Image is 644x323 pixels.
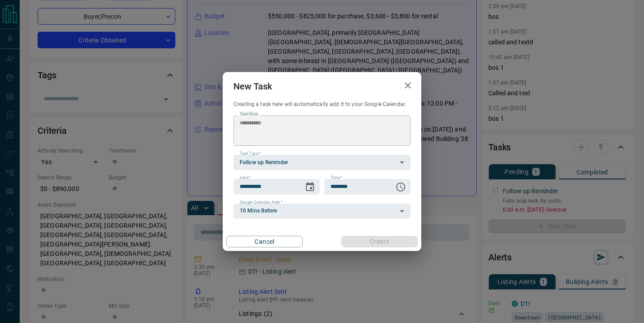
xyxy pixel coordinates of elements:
[240,200,283,205] label: Google Calendar Alert
[240,151,261,157] label: Task Type
[233,204,411,219] div: 10 Mins Before
[233,155,411,170] div: Follow up Reminder
[240,111,258,117] label: Task Note
[233,101,411,108] p: Creating a task here will automatically add it to your Google Calendar.
[240,175,251,181] label: Date
[330,175,342,181] label: Time
[392,178,410,196] button: Choose time, selected time is 6:00 AM
[301,178,319,196] button: Choose date, selected date is Oct 15, 2025
[226,236,303,247] button: Cancel
[223,72,283,101] h2: New Task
